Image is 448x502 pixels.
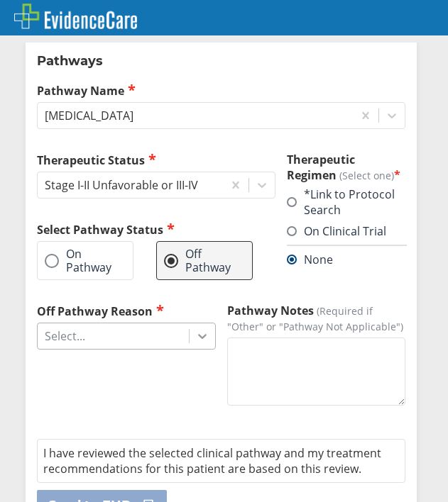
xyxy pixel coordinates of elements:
[37,52,405,69] h2: Pathways
[45,108,133,123] div: [MEDICAL_DATA]
[14,4,137,29] img: EvidenceCare
[339,169,394,182] span: (Select one)
[45,247,111,274] label: On Pathway
[227,303,406,334] label: Pathway Notes
[43,445,381,476] span: I have reviewed the selected clinical pathway and my treatment recommendations for this patient a...
[37,221,275,238] h2: Select Pathway Status
[287,152,405,183] h3: Therapeutic Regimen
[37,303,216,319] label: Off Pathway Reason
[45,328,85,344] div: Select...
[287,223,386,239] label: On Clinical Trial
[37,82,405,99] label: Pathway Name
[164,247,231,274] label: Off Pathway
[287,252,333,267] label: None
[45,177,198,193] div: Stage I-II Unfavorable or III-IV
[287,186,405,218] label: *Link to Protocol Search
[37,152,275,168] label: Therapeutic Status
